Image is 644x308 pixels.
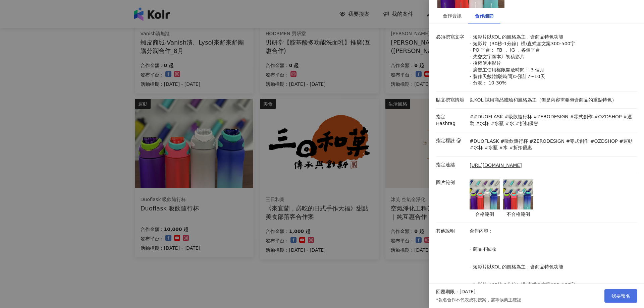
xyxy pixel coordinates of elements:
[470,264,634,270] p: - 短影片以KOL 的風格為主，含商品特色功能
[436,97,466,104] p: 貼文撰寫情境
[470,138,634,151] p: #DUOFLASK #吸飲隨行杯 #ZERODESIGN #零式創作 #OZDSHOP #運動 #水杯 #水瓶 #水 #折扣優惠
[436,228,466,235] p: 其他說明
[470,179,500,209] img: 合格範例
[470,246,634,253] p: - 商品不回收
[470,211,500,218] p: 合格範例
[436,34,466,41] p: 必須撰寫文字
[503,211,533,218] p: 不合格範例
[436,114,466,127] p: 指定 Hashtag
[604,289,637,303] button: 我要報名
[470,228,634,235] p: 合作內容：
[436,289,475,295] p: 回覆期限：[DATE]
[436,137,466,144] p: 指定標註 @
[475,12,494,19] div: 合作細節
[470,162,522,169] a: [URL][DOMAIN_NAME]
[503,179,533,209] img: 不合格範例
[436,297,521,303] p: *報名合作不代表成功接案，需等候業主確認
[611,293,630,299] span: 我要報名
[470,114,634,127] p: ##DUOFLASK #吸飲隨行杯 #ZERODESIGN #零式創作 #OZDSHOP #運動 #水杯 #水瓶 #水 #折扣優惠
[470,97,634,104] p: 以KOL 試用商品體驗和風格為主（但是內容需要包含商品的重點特色）
[436,162,466,168] p: 指定連結
[443,12,462,19] div: 合作資訊
[470,34,634,86] p: - 短影片以KOL 的風格為主，含商品特色功能 - 短影片（30秒-1分鐘）橫/直式含文案300-500字 - PO 平台： FB ， IG ，各個平台 - 先交文字腳本》初稿影片 - 授權使用...
[436,179,466,186] p: 圖片範例
[470,282,634,288] p: - 短影片（30秒-1分鐘）橫/直式含文案300-500字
